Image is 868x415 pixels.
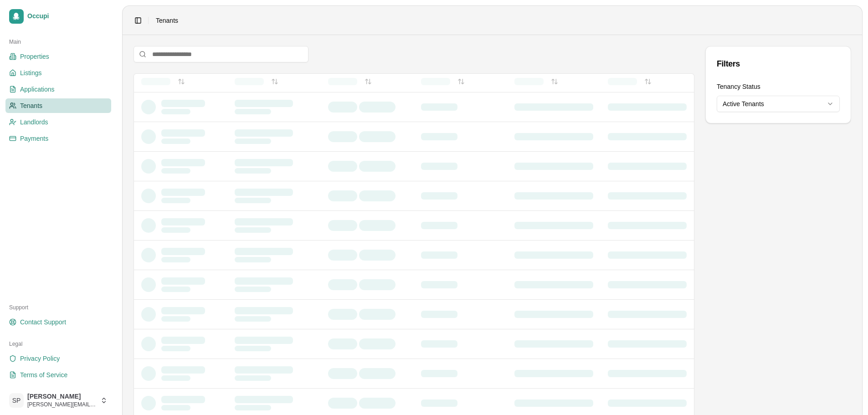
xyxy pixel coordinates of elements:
nav: breadcrumb [156,16,178,25]
label: Tenancy Status [717,83,760,90]
a: Payments [5,131,111,146]
a: Privacy Policy [5,351,111,366]
div: Support [5,300,111,315]
a: Landlords [5,115,111,129]
span: Landlords [20,118,48,127]
span: Properties [20,52,49,61]
span: SP [9,393,24,408]
a: Tenants [5,98,111,113]
a: Properties [5,49,111,64]
span: [PERSON_NAME] [27,393,97,401]
span: Payments [20,134,48,143]
span: Applications [20,85,55,94]
span: Tenants [20,101,42,110]
button: SP[PERSON_NAME][PERSON_NAME][EMAIL_ADDRESS][DOMAIN_NAME] [5,389,111,411]
a: Contact Support [5,315,111,329]
a: Occupi [5,5,111,27]
div: Legal [5,337,111,351]
span: Privacy Policy [20,354,60,363]
span: Contact Support [20,318,66,327]
span: Tenants [156,16,178,25]
span: Occupi [27,12,108,20]
div: Main [5,35,111,49]
div: Filters [717,57,840,70]
a: Listings [5,66,111,80]
span: Listings [20,68,41,77]
span: [PERSON_NAME][EMAIL_ADDRESS][DOMAIN_NAME] [27,401,97,408]
span: Terms of Service [20,370,67,379]
a: Terms of Service [5,368,111,382]
a: Applications [5,82,111,97]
